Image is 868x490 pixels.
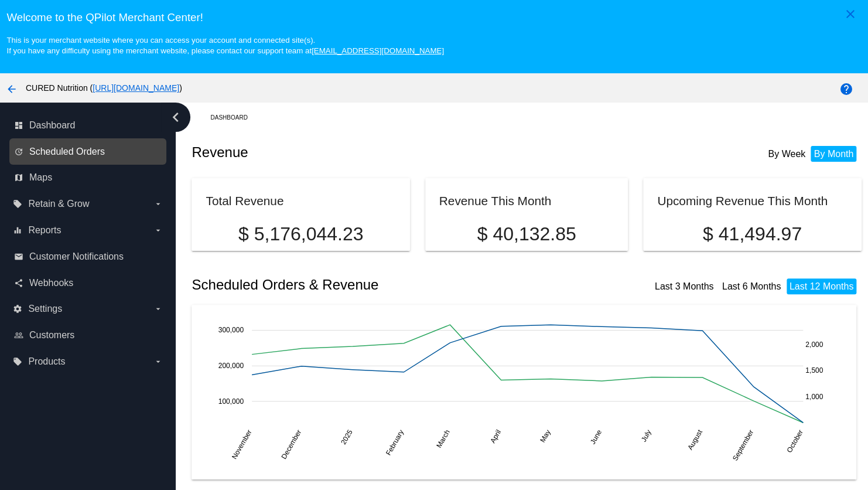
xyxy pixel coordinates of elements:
text: May [539,428,552,444]
text: July [640,428,653,443]
text: October [785,428,805,454]
i: map [14,173,23,182]
li: By Month [811,146,856,162]
span: Dashboard [29,120,75,131]
text: 1,000 [805,393,823,401]
a: [URL][DOMAIN_NAME] [93,83,179,93]
text: 2025 [340,428,355,445]
small: This is your merchant website where you can access your account and connected site(s). If you hav... [6,36,443,55]
span: Maps [29,172,52,183]
text: 2,000 [805,341,823,349]
a: map Maps [14,168,163,187]
span: Retain & Grow [28,199,89,209]
h2: Upcoming Revenue This Month [657,194,828,207]
i: settings [13,304,22,314]
span: Customer Notifications [29,251,124,262]
text: February [384,428,405,457]
text: September [731,428,755,462]
i: arrow_drop_down [153,199,163,209]
text: 100,000 [218,397,244,406]
i: dashboard [14,121,23,130]
mat-icon: close [843,7,857,21]
i: arrow_drop_down [153,226,163,235]
a: update Scheduled Orders [14,142,163,161]
mat-icon: arrow_back [5,82,19,96]
h2: Revenue [192,144,527,161]
mat-icon: help [839,82,853,96]
text: November [230,428,254,461]
a: Dashboard [210,108,258,127]
h2: Total Revenue [206,194,283,207]
i: arrow_drop_down [153,304,163,314]
i: email [14,252,23,261]
span: Customers [29,330,74,341]
h2: Scheduled Orders & Revenue [192,277,527,293]
i: chevron_left [166,108,185,127]
span: Reports [28,225,61,236]
span: Products [28,356,65,367]
text: 300,000 [218,326,244,334]
i: local_offer [13,357,22,366]
i: people_outline [14,331,23,340]
span: Webhooks [29,278,73,288]
span: Settings [28,304,62,314]
h3: Welcome to the QPilot Merchant Center! [6,11,861,24]
a: people_outline Customers [14,326,163,345]
a: [EMAIL_ADDRESS][DOMAIN_NAME] [312,46,444,55]
p: $ 5,176,044.23 [206,223,395,245]
i: update [14,147,23,156]
a: Last 12 Months [790,281,853,291]
h2: Revenue This Month [439,194,552,207]
a: share Webhooks [14,274,163,292]
li: By Week [765,146,808,162]
a: Last 3 Months [655,281,714,291]
i: local_offer [13,199,22,209]
text: December [280,428,303,461]
span: CURED Nutrition ( ) [26,83,182,93]
text: June [589,428,603,445]
text: 200,000 [218,362,244,370]
text: April [488,428,503,445]
text: 1,500 [805,366,823,375]
i: arrow_drop_down [153,357,163,366]
span: Scheduled Orders [29,147,105,157]
i: share [14,278,23,288]
p: $ 41,494.97 [657,223,847,245]
a: email Customer Notifications [14,247,163,266]
i: equalizer [13,226,22,235]
a: dashboard Dashboard [14,116,163,135]
text: March [435,428,452,450]
p: $ 40,132.85 [439,223,614,245]
a: Last 6 Months [722,281,781,291]
text: August [686,428,704,451]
